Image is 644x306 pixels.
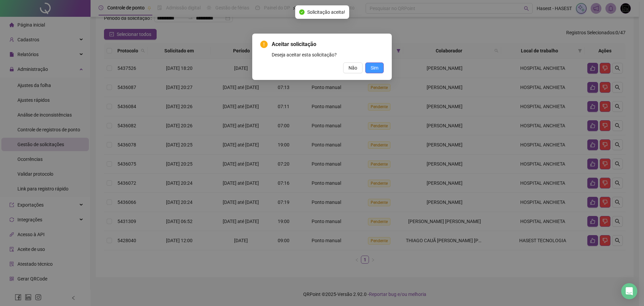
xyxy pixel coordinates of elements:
[272,40,384,48] span: Aceitar solicitação
[348,64,357,72] span: Não
[343,62,363,73] button: Não
[299,9,305,15] span: check-circle
[272,51,384,58] div: Deseja aceitar esta solicitação?
[621,283,637,299] div: Open Intercom Messenger
[307,8,345,16] span: Solicitação aceita!
[260,41,268,48] span: exclamation-circle
[365,62,384,73] button: Sim
[371,64,378,72] span: Sim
